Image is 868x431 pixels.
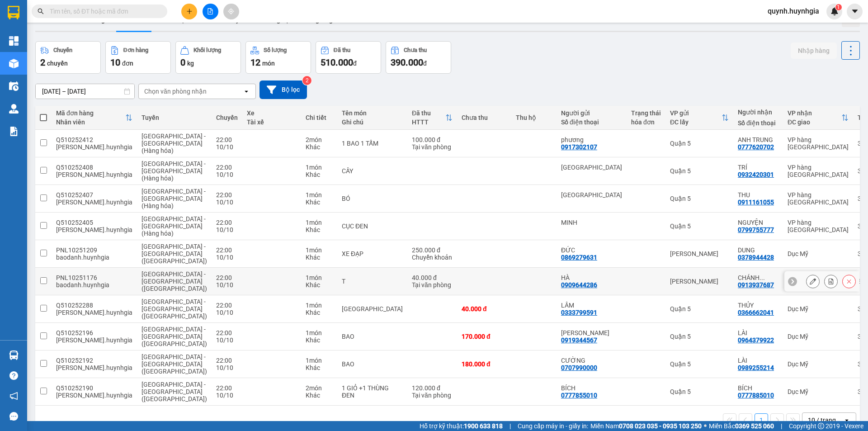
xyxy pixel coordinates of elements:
strong: 0708 023 035 - 0935 103 250 [619,422,702,430]
div: BÍCH [738,384,778,392]
div: 2 món [306,384,333,392]
div: baodanh.huynhgia [56,254,132,261]
span: 0 [180,57,185,68]
div: CƯỜNG [561,357,622,364]
div: THỦY [738,302,778,309]
div: Quận 5 [670,360,729,368]
div: T [342,278,403,285]
div: Khác [306,226,333,233]
span: search [38,8,44,14]
span: [GEOGRAPHIC_DATA] - [GEOGRAPHIC_DATA] ([GEOGRAPHIC_DATA]) [142,381,207,403]
div: nguyen.huynhgia [56,226,132,233]
div: 0917302107 [561,143,597,151]
div: Đã thu [334,47,350,53]
div: 0911161055 [738,199,774,206]
div: VP hàng [GEOGRAPHIC_DATA] [788,191,849,206]
div: nguyen.huynhgia [56,171,132,178]
div: 1 BAO 1 TẤM [342,140,403,147]
div: BAO [342,333,403,340]
button: file-add [203,4,218,19]
th: Toggle SortBy [52,106,137,130]
div: Chọn văn phòng nhận [144,87,207,96]
div: 10/10 [216,309,238,316]
strong: 1900 633 818 [464,422,503,430]
div: 1 món [306,164,333,171]
span: [GEOGRAPHIC_DATA] - [GEOGRAPHIC_DATA] (Hàng hóa) [142,215,206,237]
div: phương [561,136,622,143]
div: [PERSON_NAME] [670,250,729,257]
span: Hỗ trợ kỹ thuật: [420,421,503,431]
div: Tên món [342,109,403,117]
div: Quận 5 [670,333,729,340]
div: nguyen.huynhgia [56,364,132,371]
div: BAO [342,360,403,368]
svg: open [843,417,850,424]
div: Quận 5 [670,223,729,230]
div: 22:00 [216,219,238,226]
div: Dục Mỹ [788,388,849,395]
span: | [509,421,511,431]
span: file-add [207,8,213,14]
sup: 2 [302,76,311,85]
div: ĐÔNG TÂY [561,164,622,171]
strong: 0369 525 060 [735,422,774,430]
span: [GEOGRAPHIC_DATA] - [GEOGRAPHIC_DATA] (Hàng hóa) [142,160,206,182]
div: 40.000 đ [462,305,507,313]
div: Khác [306,143,333,151]
div: Xe [247,109,297,117]
div: Q510252192 [56,357,132,364]
div: 1 món [306,357,333,364]
div: CHÁNH HẠNH [738,274,778,281]
div: 0932420301 [738,171,774,178]
div: Chi tiết [306,114,333,121]
span: copyright [818,423,824,429]
div: Chuyển khoản [412,254,453,261]
div: 10/10 [216,336,238,344]
div: Trạng thái [631,109,661,117]
div: Dục Mỹ [788,333,849,340]
div: nguyen.huynhgia [56,143,132,151]
button: caret-down [847,4,863,19]
div: Thu hộ [516,114,552,121]
span: question-circle [9,371,18,380]
div: 22:00 [216,136,238,143]
div: Q510252407 [56,191,132,199]
span: | [781,421,782,431]
span: 12 [250,57,260,68]
button: 1 [755,413,768,427]
div: 10/10 [216,226,238,233]
div: 10 / trang [808,416,836,425]
div: Ghi chú [342,118,403,126]
div: Q510252408 [56,164,132,171]
div: ĐỨC [561,246,622,254]
span: Cung cấp máy in - giấy in: [518,421,588,431]
sup: 1 [835,4,842,10]
img: warehouse-icon [9,104,19,114]
div: CÂY [342,167,403,175]
div: Tấn Phát [561,329,622,336]
span: 390.000 [391,57,423,68]
div: 10/10 [216,364,238,371]
div: Dục Mỹ [788,305,849,313]
div: Người gửi [561,109,622,117]
div: baodanh.huynhgia [56,281,132,289]
span: chuyến [47,60,68,67]
div: 1 món [306,274,333,281]
div: nguyen.huynhgia [56,336,132,344]
div: Khác [306,392,333,399]
div: Người nhận [738,109,778,116]
div: Số điện thoại [738,119,778,127]
div: 1 món [306,329,333,336]
button: Số lượng12món [245,41,311,74]
div: Khác [306,254,333,261]
img: solution-icon [9,127,19,136]
div: 0777855010 [561,392,597,399]
img: warehouse-icon [9,350,19,360]
span: ⚪️ [704,424,707,428]
div: PNL10251176 [56,274,132,281]
span: aim [228,8,234,14]
span: [GEOGRAPHIC_DATA] - [GEOGRAPHIC_DATA] ([GEOGRAPHIC_DATA]) [142,353,207,375]
div: Khác [306,364,333,371]
div: 100.000 đ [412,136,453,143]
div: HÀ [561,274,622,281]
